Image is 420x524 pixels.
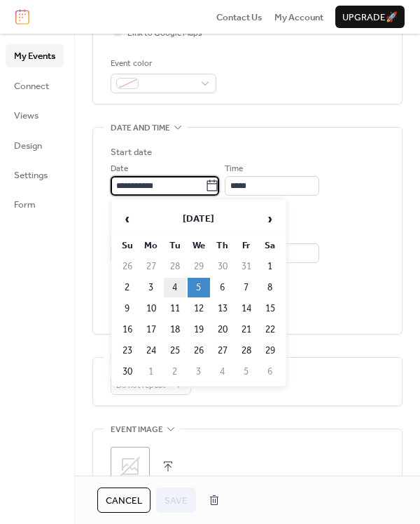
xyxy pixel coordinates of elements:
td: 3 [140,278,162,297]
a: My Events [6,44,64,67]
td: 28 [235,341,258,361]
a: Settings [6,163,64,186]
span: Views [14,109,38,123]
td: 23 [116,341,139,361]
td: 7 [235,278,258,297]
td: 9 [116,299,139,318]
th: We [188,236,210,255]
th: Mo [140,236,162,255]
span: Settings [14,168,48,182]
td: 5 [235,362,258,382]
td: 29 [259,341,281,361]
td: 28 [164,257,186,276]
button: Cancel [97,488,150,513]
th: [DATE] [140,204,258,234]
td: 15 [259,299,281,318]
td: 2 [116,278,139,297]
span: › [260,205,281,233]
td: 30 [116,362,139,382]
span: Design [14,139,42,153]
span: Cancel [106,494,142,508]
td: 16 [116,320,139,340]
span: Connect [14,79,49,93]
span: Form [14,198,36,212]
span: Link to Google Maps [127,27,202,41]
td: 19 [188,320,210,340]
td: 10 [140,299,162,318]
td: 11 [164,299,186,318]
td: 27 [140,257,162,276]
td: 13 [211,299,234,318]
td: 2 [164,362,186,382]
div: Start date [111,145,152,159]
td: 1 [259,257,281,276]
td: 4 [164,278,186,297]
td: 6 [259,362,281,382]
a: My Account [274,10,323,24]
th: Th [211,236,234,255]
td: 29 [188,257,210,276]
td: 4 [211,362,234,382]
td: 1 [140,362,162,382]
span: Date and time [111,121,170,135]
a: Contact Us [216,10,262,24]
td: 18 [164,320,186,340]
div: Event color [111,57,213,71]
td: 22 [259,320,281,340]
a: Views [6,104,64,126]
a: Connect [6,74,64,97]
span: ‹ [117,205,138,233]
td: 27 [211,341,234,361]
span: Event image [111,423,163,437]
th: Tu [164,236,186,255]
td: 21 [235,320,258,340]
td: 31 [235,257,258,276]
td: 3 [188,362,210,382]
a: Design [6,134,64,156]
span: My Events [14,49,55,63]
th: Sa [259,236,281,255]
td: 26 [188,341,210,361]
td: 12 [188,299,210,318]
span: Upgrade 🚀 [342,11,398,25]
td: 26 [116,257,139,276]
span: Time [225,162,243,176]
button: Upgrade🚀 [335,6,405,28]
img: logo [15,9,29,25]
th: Fr [235,236,258,255]
td: 8 [259,278,281,297]
td: 24 [140,341,162,361]
td: 17 [140,320,162,340]
td: 25 [164,341,186,361]
td: 14 [235,299,258,318]
td: 6 [211,278,234,297]
td: 20 [211,320,234,340]
div: ; [111,447,150,486]
td: 5 [188,278,210,297]
span: Date [111,162,128,176]
span: My Account [274,11,323,25]
span: Contact Us [216,11,262,25]
td: 30 [211,257,234,276]
a: Form [6,193,64,215]
th: Su [116,236,139,255]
